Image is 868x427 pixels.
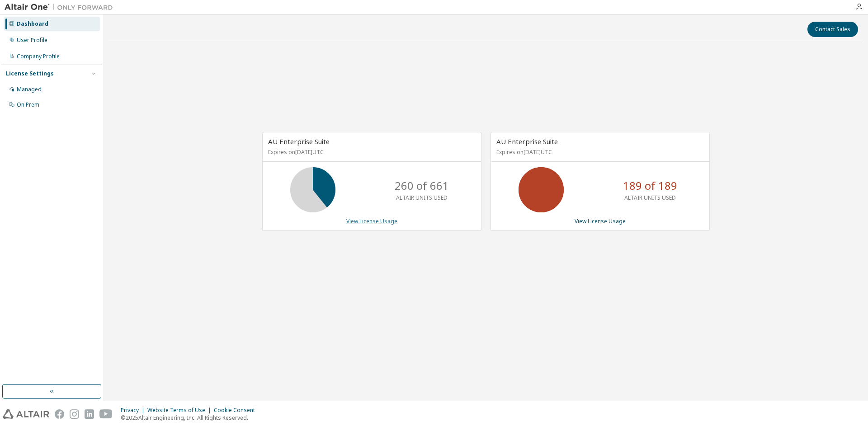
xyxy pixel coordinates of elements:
[3,409,49,419] img: altair_logo.svg
[17,37,47,44] div: User Profile
[85,409,94,419] img: linkedin.svg
[17,101,39,108] div: On Prem
[624,194,676,202] p: ALTAIR UNITS USED
[55,409,64,419] img: facebook.svg
[17,20,48,28] div: Dashboard
[147,407,214,414] div: Website Terms of Use
[268,137,330,146] span: AU Enterprise Suite
[70,409,79,419] img: instagram.svg
[396,194,448,202] p: ALTAIR UNITS USED
[121,407,147,414] div: Privacy
[17,86,42,93] div: Managed
[346,217,397,225] a: View License Usage
[121,414,260,422] p: © 2025 Altair Engineering, Inc. All Rights Reserved.
[99,409,113,419] img: youtube.svg
[5,3,118,12] img: Altair One
[623,178,677,193] p: 189 of 189
[395,178,449,193] p: 260 of 661
[575,217,626,225] a: View License Usage
[214,407,260,414] div: Cookie Consent
[268,148,473,156] p: Expires on [DATE] UTC
[496,137,558,146] span: AU Enterprise Suite
[496,148,702,156] p: Expires on [DATE] UTC
[17,53,60,60] div: Company Profile
[6,70,54,77] div: License Settings
[807,22,858,37] button: Contact Sales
